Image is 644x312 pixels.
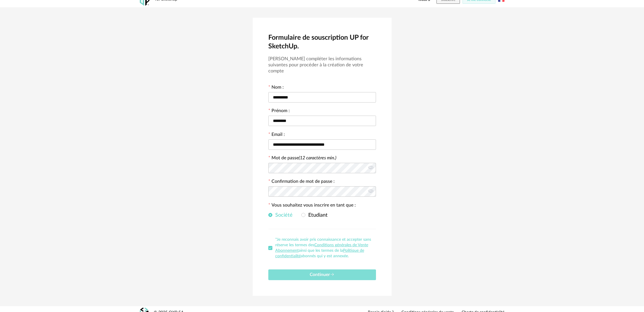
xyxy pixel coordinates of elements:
[268,203,356,209] label: Vous souhaitez vous inscrire en tant que :
[310,272,335,277] span: Continuer
[268,269,376,280] button: Continuer
[299,156,336,160] i: (12 caractères min.)
[268,132,285,138] label: Email :
[268,109,290,114] label: Prénom :
[271,156,336,160] label: Mot de passe
[268,179,335,185] label: Confirmation de mot de passe :
[275,238,371,258] span: *Je reconnais avoir pris connaissance et accepter sans réserve les termes des ainsi que les terme...
[272,213,293,218] span: Société
[268,33,376,51] h2: Formulaire de souscription UP for SketchUp.
[305,213,328,218] span: Etudiant
[275,249,364,258] a: Politique de confidentialité
[268,56,376,74] h3: [PERSON_NAME] compléter les informations suivantes pour procéder à la création de votre compte
[268,85,284,91] label: Nom :
[275,243,368,253] a: Conditions générales de Vente Abonnement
